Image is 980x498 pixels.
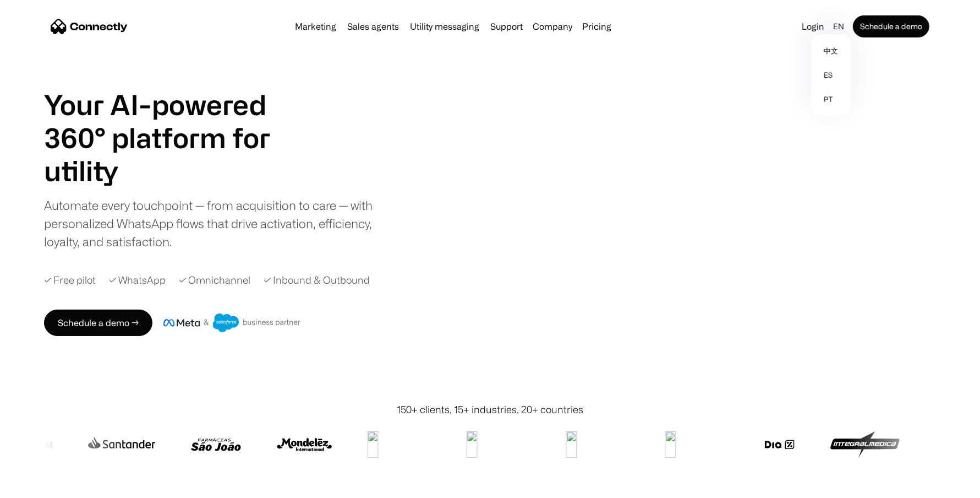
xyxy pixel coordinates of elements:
div: ✓ Free pilot [44,273,96,288]
div: Company [533,19,572,34]
div: ✓ WhatsApp [109,273,166,288]
a: 中文 [815,39,846,63]
div: Automate every touchpoint — from acquisition to care — with personalized WhatsApp flows that driv... [44,196,391,251]
a: pt [815,87,846,111]
ul: Language list [22,479,66,494]
a: home [51,18,128,35]
div: 150+ clients, 15+ industries, 20+ countries [397,402,583,417]
div: en [833,19,844,34]
a: Pricing [578,22,616,31]
aside: Language selected: English [11,478,66,494]
a: Login [797,19,829,34]
a: Utility messaging [406,22,484,31]
h1: utility [44,154,297,187]
h1: Your AI-powered 360° platform for [44,88,297,154]
a: es [815,63,846,87]
nav: en [811,34,851,116]
div: ✓ Omnichannel [179,273,250,288]
div: Company [529,19,576,34]
a: Schedule a demo [853,15,929,37]
img: Meta and Salesforce business partner badge. [163,313,301,332]
a: Sales agents [343,22,403,31]
a: Schedule a demo → [44,310,152,336]
div: ✓ Inbound & Outbound [264,273,370,288]
div: carousel [44,154,297,187]
div: en [829,19,851,34]
div: 3 of 4 [44,154,297,187]
a: Support [486,22,527,31]
a: Marketing [291,22,341,31]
